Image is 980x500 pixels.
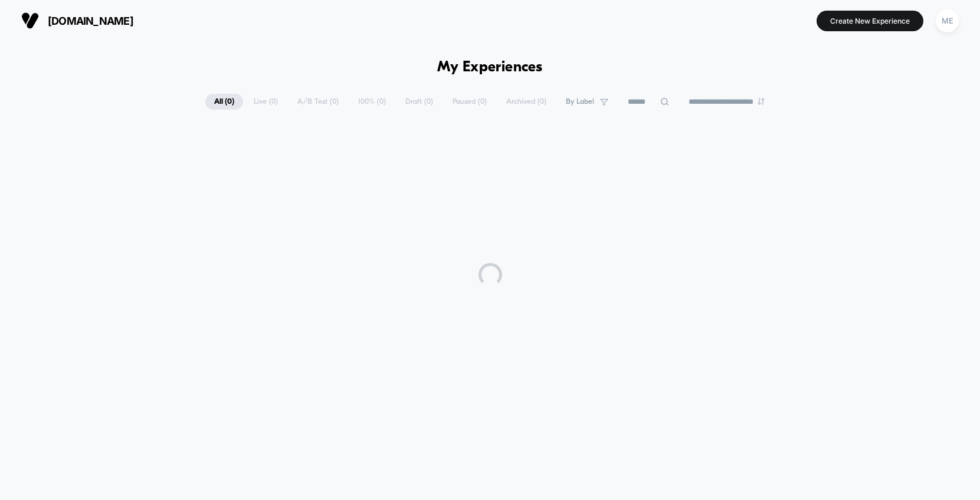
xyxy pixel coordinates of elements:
[205,94,243,110] span: All ( 0 )
[48,15,133,27] span: [DOMAIN_NAME]
[932,9,962,33] button: ME
[758,98,765,105] img: end
[817,11,923,31] button: Create New Experience
[21,12,39,29] img: Visually logo
[566,97,594,106] span: By Label
[18,11,137,30] button: [DOMAIN_NAME]
[936,9,959,32] div: ME
[437,59,543,76] h1: My Experiences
